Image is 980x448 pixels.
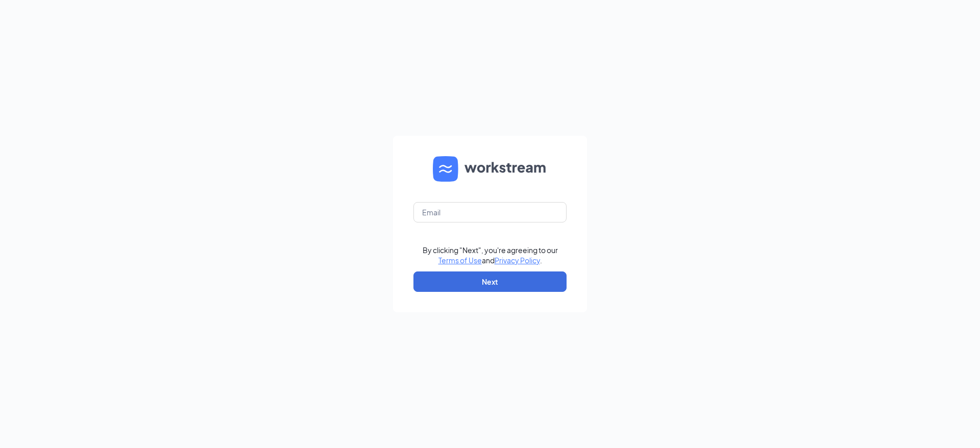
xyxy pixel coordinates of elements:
div: By clicking "Next", you're agreeing to our and . [423,245,558,265]
a: Privacy Policy [495,256,540,265]
img: WS logo and Workstream text [433,156,547,182]
button: Next [413,271,567,292]
input: Email [413,202,567,222]
a: Terms of Use [438,256,482,265]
